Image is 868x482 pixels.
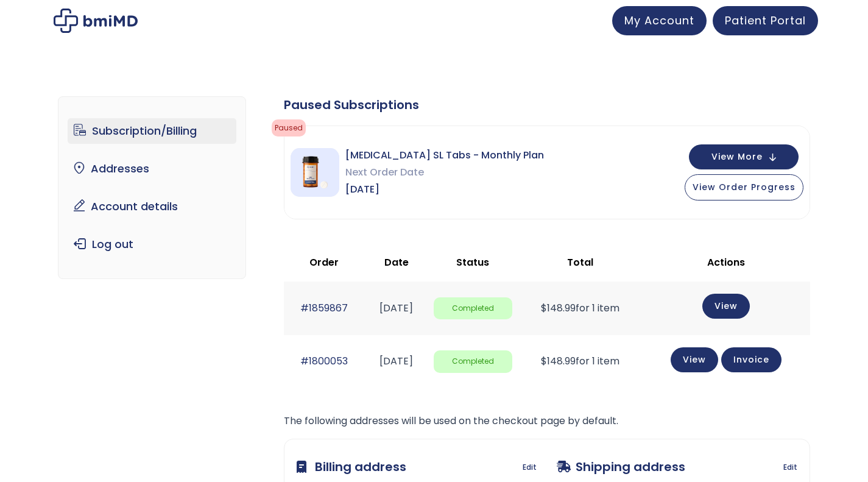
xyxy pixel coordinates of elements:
span: Next Order Date [345,164,544,181]
span: Patient Portal [725,13,806,28]
span: $ [541,354,547,368]
a: Edit [783,459,797,476]
td: for 1 item [518,335,642,388]
span: Order [309,255,339,269]
span: Completed [434,350,512,373]
span: 148.99 [541,301,576,315]
img: My account [54,9,138,33]
button: View Order Progress [685,174,803,200]
span: $ [541,301,547,315]
span: View Order Progress [693,181,796,193]
span: Completed [434,297,512,320]
div: Paused Subscriptions [284,96,810,113]
time: [DATE] [379,354,413,368]
a: View [671,347,718,372]
span: Status [456,255,489,269]
nav: Account pages [58,96,246,279]
span: Total [567,255,593,269]
a: View [702,294,750,319]
h3: Billing address [297,452,406,482]
a: #1800053 [300,354,348,368]
span: 148.99 [541,354,576,368]
a: Account details [68,194,236,219]
span: My Account [624,13,694,28]
time: [DATE] [379,301,413,315]
a: My Account [612,6,707,35]
a: Subscription/Billing [68,118,236,144]
button: View More [689,144,799,169]
p: The following addresses will be used on the checkout page by default. [284,413,810,430]
span: View More [711,153,763,161]
a: Invoice [721,347,782,372]
span: Paused [272,119,306,136]
td: for 1 item [518,282,642,335]
h3: Shipping address [557,452,685,482]
span: [MEDICAL_DATA] SL Tabs - Monthly Plan [345,147,544,164]
a: Log out [68,232,236,257]
a: Edit [523,459,537,476]
a: Addresses [68,156,236,182]
span: [DATE] [345,181,544,198]
span: Date [384,255,409,269]
a: Patient Portal [713,6,818,35]
span: Actions [707,255,745,269]
a: #1859867 [300,301,348,315]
